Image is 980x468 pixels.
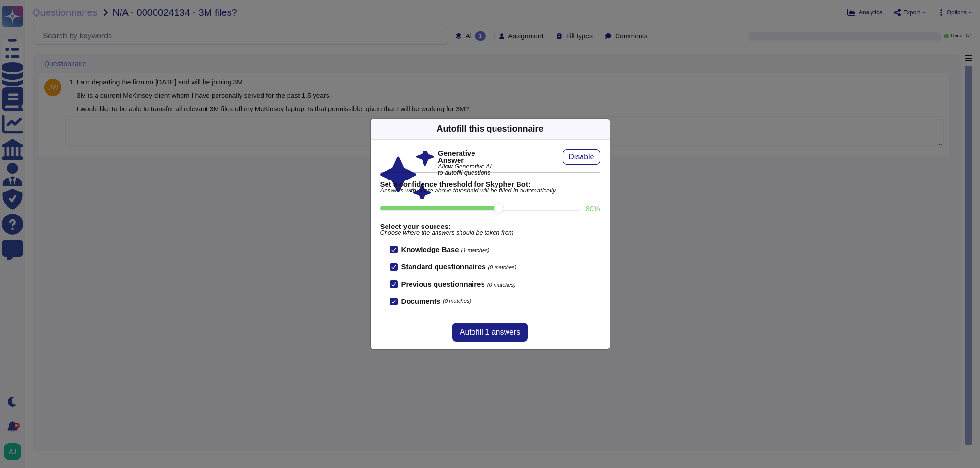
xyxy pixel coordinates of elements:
[452,323,528,342] button: Autofill 1 answers
[401,245,459,253] b: Knowledge Base
[438,164,492,176] span: Allow Generative AI to autofill questions
[585,205,600,212] label: 80 %
[563,149,600,165] button: Disable
[569,153,594,161] span: Disable
[443,299,471,304] span: (0 matches)
[488,264,516,270] span: (0 matches)
[461,247,490,253] span: (1 matches)
[380,180,600,188] b: Set a confidence threshold for Skypher Bot:
[460,328,520,336] span: Autofill 1 answers
[401,280,485,288] b: Previous questionnaires
[401,298,441,305] b: Documents
[380,188,600,194] span: Answers with score above threshold will be filled in automatically
[380,230,600,236] span: Choose where the answers should be taken from
[380,223,600,230] b: Select your sources:
[438,149,492,164] b: Generative Answer
[401,263,486,271] b: Standard questionnaires
[487,282,516,288] span: (0 matches)
[436,122,543,135] div: Autofill this questionnaire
